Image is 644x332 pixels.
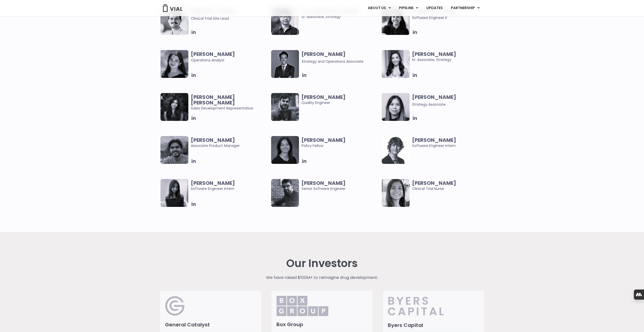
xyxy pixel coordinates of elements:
[447,4,484,12] a: PARTNERSHIPMenu Toggle
[412,102,446,107] span: Strategy Associate
[412,180,456,187] b: [PERSON_NAME]
[271,179,299,207] img: Smiling man named Dugi Surdulli
[191,180,269,191] span: Software Engineer Intern
[191,137,235,144] b: [PERSON_NAME]
[191,16,229,21] span: Clinical Trial Site Lead
[301,94,346,101] b: [PERSON_NAME]
[271,136,299,164] img: Smiling woman named Claudia
[165,321,256,328] h3: General Catalyst
[160,93,188,121] img: Smiling woman named Harman
[382,179,410,207] img: Smiling woman named Deepa
[388,296,464,316] img: Byers_Capital.svg
[191,94,269,111] span: Sales Development Representative
[165,296,185,316] img: General Catalyst Logo
[412,137,456,144] b: [PERSON_NAME]
[412,51,490,62] span: Sr. Associate, Strategy
[286,257,358,270] h2: Our Investors
[276,296,328,316] img: Box_Group.png
[301,59,364,64] span: Strategy and Operations Associate
[160,7,188,35] img: Image of smiling man named Glenn
[395,4,422,12] a: PIPELINEMenu Toggle
[422,4,447,12] a: UPDATES
[382,50,410,78] img: Smiling woman named Ana
[160,50,188,78] img: Headshot of smiling woman named Sharicka
[412,137,490,148] span: Software Engineer Intern
[234,275,410,281] p: We have raised $100M+ to reimagine drug development.
[301,51,346,58] b: [PERSON_NAME]
[364,4,395,12] a: ABOUT USMenu Toggle
[301,137,379,148] span: Policy Fellow
[412,94,456,101] b: [PERSON_NAME]
[271,93,299,121] img: Man smiling posing for picture
[271,7,299,35] img: Image of smiling man named Jun-Goo
[163,4,183,12] img: Vial Logo
[382,7,410,35] img: Image of smiling woman named Tanvi
[160,136,188,164] img: Headshot of smiling man named Abhinav
[412,15,447,20] span: Software Engineer II
[301,180,379,191] span: Senior Software Engineer
[191,51,269,63] span: Operations Analyst
[301,94,379,105] span: Quality Engineer
[191,94,235,106] b: [PERSON_NAME] [PERSON_NAME]
[388,322,479,328] h3: Byers Capital
[301,180,346,187] b: [PERSON_NAME]
[271,50,299,78] img: Headshot of smiling man named Urann
[412,51,456,58] b: [PERSON_NAME]
[191,137,269,148] span: Associate Product Manager
[412,180,490,191] span: Clinical Trial Nurse
[191,180,235,187] b: [PERSON_NAME]
[382,93,410,121] img: Headshot of smiling woman named Vanessa
[191,51,235,58] b: [PERSON_NAME]
[276,321,368,328] h3: Box Group
[301,137,346,144] b: [PERSON_NAME]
